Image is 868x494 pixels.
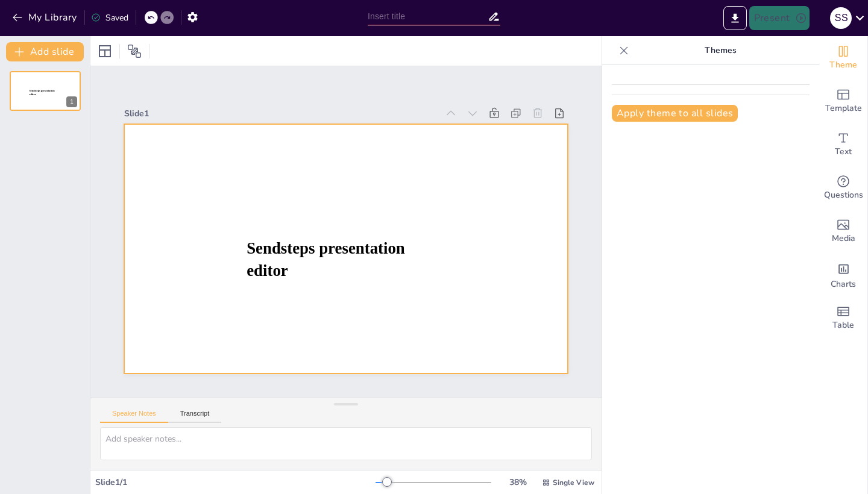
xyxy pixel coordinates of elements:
[612,105,738,122] button: Apply theme to all slides
[830,6,852,30] button: S s
[749,6,810,30] button: Present
[10,71,81,111] div: 1
[168,410,222,423] button: Transcript
[819,210,867,253] div: Add images, graphics, shapes or video
[100,410,168,423] button: Speaker Notes
[91,12,128,23] div: Saved
[819,123,867,166] div: Add text boxes
[831,278,856,291] span: Charts
[127,44,142,58] span: Position
[819,296,867,340] div: Add a table
[553,478,594,487] span: Single View
[66,96,77,107] div: 1
[832,319,854,332] span: Table
[95,42,115,61] div: Layout
[824,189,863,202] span: Questions
[819,36,867,80] div: Change the overall theme
[6,42,84,61] button: Add slide
[835,145,852,158] span: Text
[819,253,867,296] div: Add charts and graphs
[832,232,855,245] span: Media
[95,477,376,488] div: Slide 1 / 1
[819,166,867,210] div: Get real-time input from your audience
[368,8,488,25] input: Insert title
[503,477,532,488] div: 38 %
[819,80,867,123] div: Add ready made slides
[634,36,807,65] p: Themes
[830,7,852,29] div: S s
[247,239,405,280] span: Sendsteps presentation editor
[30,90,55,96] span: Sendsteps presentation editor
[825,102,862,115] span: Template
[723,6,747,30] button: Export to PowerPoint
[9,8,82,27] button: My Library
[829,58,857,72] span: Theme
[124,108,438,119] div: Slide 1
